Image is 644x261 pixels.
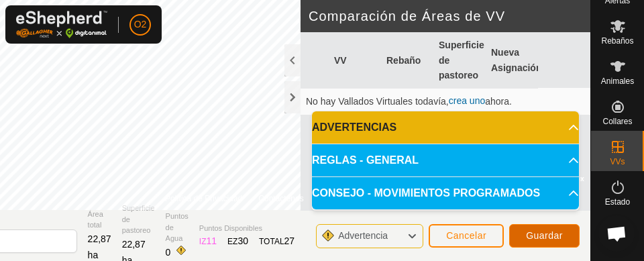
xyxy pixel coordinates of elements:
font: Superficie de pastoreo [439,40,484,80]
div: Chat abierto [598,215,635,252]
font: Política de Privacidad [165,194,242,203]
font: 27 [284,236,295,246]
font: Contáctenos [258,194,303,203]
font: 22,87 ha [88,233,111,260]
font: Rebaño [386,54,421,65]
font: Cancelar [446,230,486,241]
font: CONSEJO - MOVIMIENTOS PROGRAMADOS [312,187,540,199]
font: VV [334,54,347,65]
font: REGLAS - GENERAL [312,154,419,166]
font: 30 [237,236,248,246]
p-accordion-header: ADVERTENCIAS [312,111,579,144]
p-accordion-header: REGLAS - GENERAL [312,144,579,176]
font: TOTAL [259,237,284,246]
font: Puntos Disponibles [199,224,262,232]
font: O2 [134,19,147,30]
font: Advertencia [338,230,388,241]
font: IZ [199,237,207,246]
font: Superficie de pastoreo [122,204,155,234]
font: ADVERTENCIAS [312,121,396,133]
font: Guardar [526,230,563,241]
font: Puntos de Agua [166,212,189,242]
font: Collares [602,117,632,126]
font: Estado [605,197,630,207]
button: Cancelar [429,224,504,248]
font: 0 [166,247,171,258]
font: ahora. [485,96,512,107]
font: 11 [207,236,217,246]
p-accordion-header: CONSEJO - MOVIMIENTOS PROGRAMADOS [312,177,579,209]
font: Animales [601,76,634,86]
a: Política de Privacidad [165,193,242,205]
button: Guardar [509,224,580,248]
font: No hay Vallados Virtuales todavía, [306,96,449,107]
a: Contáctenos [258,193,303,205]
font: Comparación de Áreas de VV [309,9,505,23]
font: Nueva Asignación [491,47,541,72]
img: Logotipo de Gallagher [16,11,107,38]
font: VVs [610,157,625,166]
font: EZ [227,237,237,246]
font: Rebaños [601,36,633,46]
a: crea uno [449,95,485,106]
